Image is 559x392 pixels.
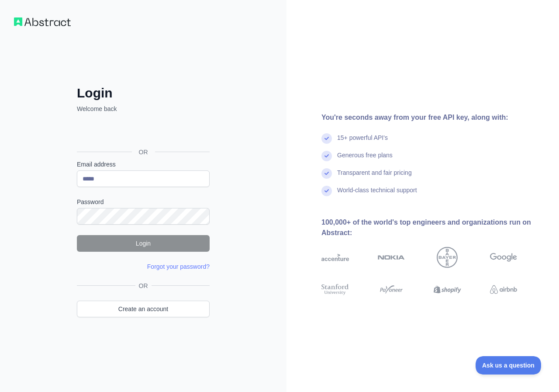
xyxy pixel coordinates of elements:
span: OR [135,281,152,290]
img: accenture [321,247,349,268]
img: nokia [378,247,405,268]
p: Welcome back [77,104,210,113]
img: check mark [321,133,332,144]
a: Forgot your password? [147,263,210,270]
div: Generous free plans [337,151,393,168]
a: Create an account [77,301,210,317]
div: 100,000+ of the world's top engineers and organizations run on Abstract: [321,217,545,238]
img: bayer [437,247,458,268]
iframe: Toggle Customer Support [476,356,542,375]
div: Transparent and fair pricing [337,168,412,186]
button: Login [77,235,210,252]
img: check mark [321,186,332,196]
img: payoneer [378,283,405,296]
iframe: Sign in with Google Button [72,123,212,142]
div: 15+ powerful API's [337,133,388,151]
img: google [490,247,518,268]
img: airbnb [490,283,518,296]
div: World-class technical support [337,186,417,203]
img: Workflow [14,17,71,26]
img: check mark [321,168,332,179]
img: shopify [434,283,461,296]
img: stanford university [321,283,349,296]
div: You're seconds away from your free API key, along with: [321,112,545,123]
h2: Login [77,85,210,101]
label: Email address [77,160,210,169]
img: check mark [321,151,332,161]
label: Password [77,198,210,206]
span: OR [132,148,155,156]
